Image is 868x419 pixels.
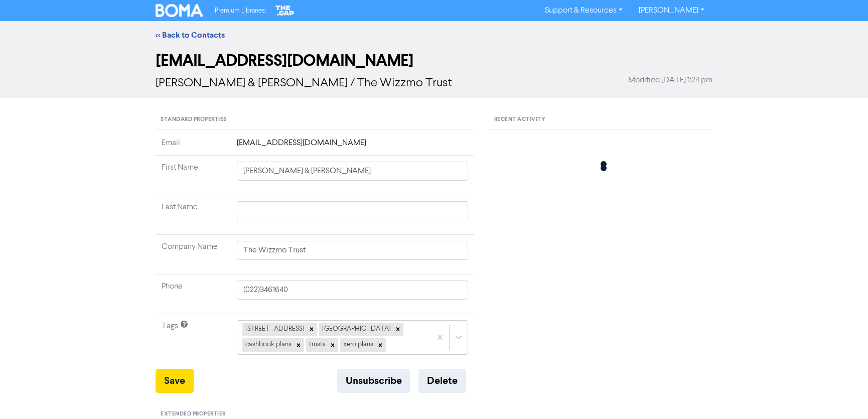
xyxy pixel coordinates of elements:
[156,195,231,235] td: Last Name
[319,323,392,336] div: [GEOGRAPHIC_DATA]
[337,369,410,393] button: Unsubscribe
[156,274,231,314] td: Phone
[340,338,375,351] div: xero plans
[537,3,631,19] a: Support & Resources
[156,51,712,70] h2: [EMAIL_ADDRESS][DOMAIN_NAME]
[418,369,466,393] button: Delete
[156,369,194,393] button: Save
[306,338,327,351] div: trusts
[274,4,296,17] img: The Gap
[215,8,266,14] span: Premium Libraries:
[156,235,231,274] td: Company Name
[156,77,452,89] span: [PERSON_NAME] & [PERSON_NAME] / The Wizzmo Trust
[631,3,712,19] a: [PERSON_NAME]
[818,371,868,419] iframe: Chat Widget
[156,30,225,40] a: << Back to Contacts
[156,4,203,17] img: BOMA Logo
[489,110,712,129] div: Recent Activity
[242,338,293,351] div: cashbook plans
[156,137,231,156] td: Email
[231,137,474,156] td: [EMAIL_ADDRESS][DOMAIN_NAME]
[628,74,712,86] span: Modified [DATE] 1:24 pm
[156,110,474,129] div: Standard Properties
[156,156,231,195] td: First Name
[242,323,306,336] div: [STREET_ADDRESS]
[156,314,231,369] td: Tags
